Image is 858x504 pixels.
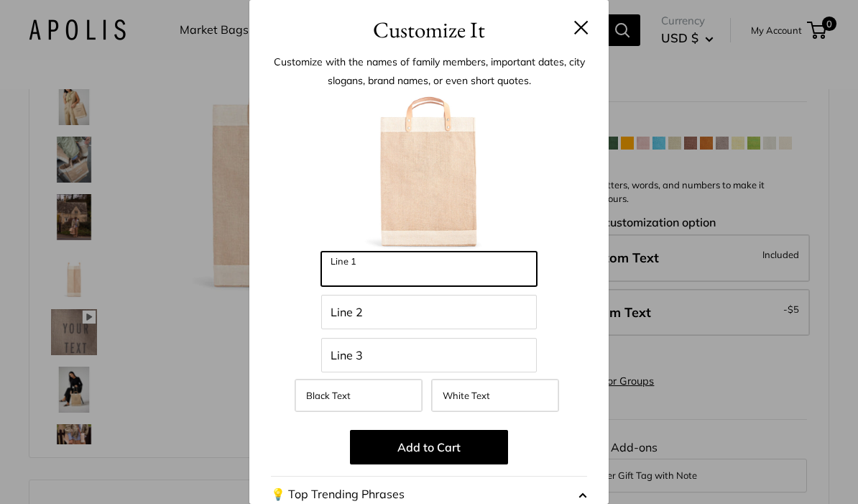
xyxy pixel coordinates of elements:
[271,52,587,90] p: Customize with the names of family members, important dates, city slogans, brand names, or even s...
[295,379,423,412] label: Black Text
[350,93,508,252] img: Blank_Product.005.jpeg
[350,430,508,464] button: Add to Cart
[271,13,587,47] h3: Customize It
[431,379,559,412] label: White Text
[306,390,351,401] span: Black Text
[443,390,490,401] span: White Text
